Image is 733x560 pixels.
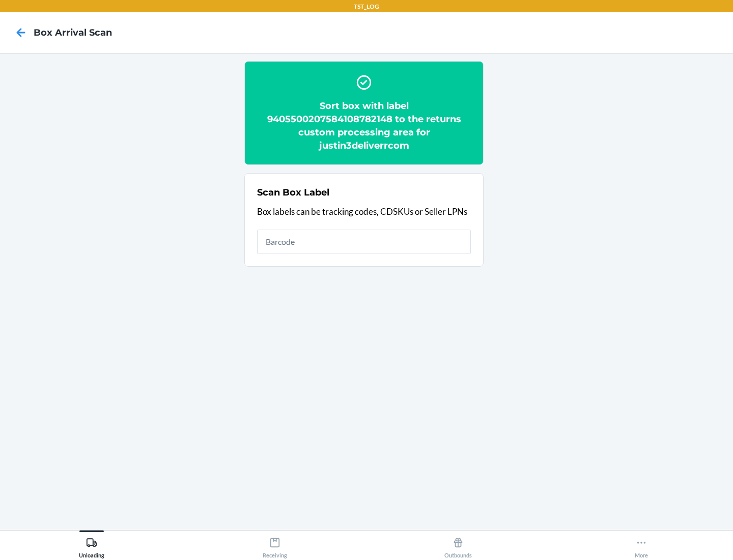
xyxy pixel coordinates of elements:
[354,2,379,11] p: TST_LOG
[257,99,471,152] h2: Sort box with label 9405500207584108782148 to the returns custom processing area for justin3deliv...
[34,26,112,39] h4: Box Arrival Scan
[183,530,366,558] button: Receiving
[444,533,472,558] div: Outbounds
[263,533,287,558] div: Receiving
[550,530,733,558] button: More
[257,205,471,218] p: Box labels can be tracking codes, CDSKUs or Seller LPNs
[79,533,104,558] div: Unloading
[257,230,471,254] input: Barcode
[635,533,648,558] div: More
[366,530,550,558] button: Outbounds
[257,186,329,199] h2: Scan Box Label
